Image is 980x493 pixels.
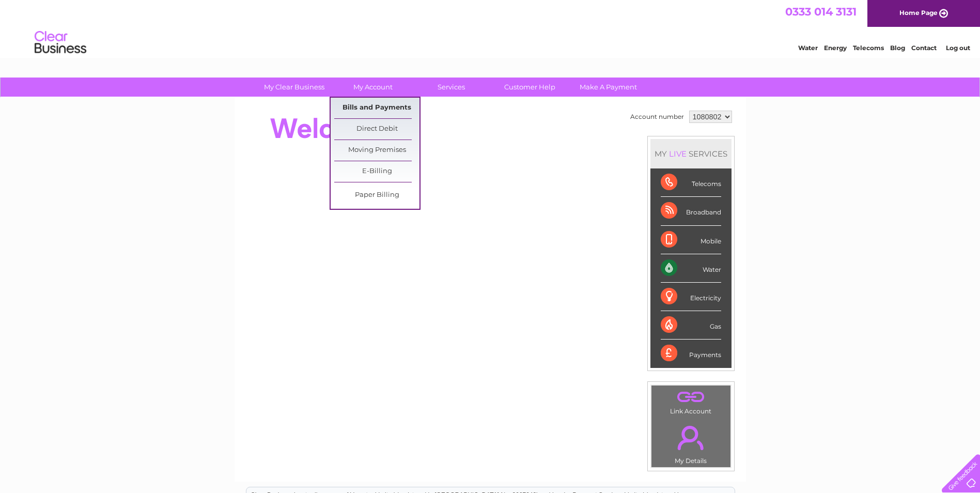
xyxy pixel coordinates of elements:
[628,108,687,126] td: Account number
[661,254,721,283] div: Water
[911,44,937,52] a: Contact
[853,44,884,52] a: Telecoms
[651,385,731,418] td: Link Account
[946,44,970,52] a: Log out
[651,417,731,468] td: My Details
[661,311,721,340] div: Gas
[824,44,847,52] a: Energy
[661,168,721,197] div: Telecoms
[661,283,721,311] div: Electricity
[654,388,728,406] a: .
[487,78,572,97] a: Customer Help
[330,78,415,97] a: My Account
[661,226,721,254] div: Mobile
[409,78,494,97] a: Services
[654,420,728,456] a: .
[334,140,419,161] a: Moving Premises
[667,149,689,159] div: LIVE
[334,161,419,182] a: E-Billing
[252,78,337,97] a: My Clear Business
[785,5,857,18] a: 0333 014 3131
[661,197,721,225] div: Broadband
[246,6,735,50] div: Clear Business is a trading name of Verastar Limited (registered in [GEOGRAPHIC_DATA] No. 3667643...
[798,44,818,52] a: Water
[334,98,419,118] a: Bills and Payments
[566,78,651,97] a: Make A Payment
[890,44,905,52] a: Blog
[334,119,419,140] a: Direct Debit
[661,340,721,367] div: Payments
[334,185,419,206] a: Paper Billing
[34,27,87,58] img: logo.png
[650,139,732,168] div: MY SERVICES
